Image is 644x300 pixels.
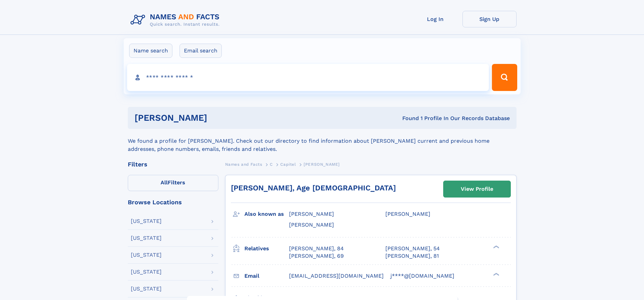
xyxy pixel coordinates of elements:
div: Browse Locations [128,199,218,205]
img: Logo Names and Facts [128,11,225,29]
div: [US_STATE] [131,235,162,241]
span: [EMAIL_ADDRESS][DOMAIN_NAME] [289,273,384,279]
label: Email search [180,44,222,58]
h1: [PERSON_NAME] [135,114,305,122]
div: ❯ [492,272,500,276]
h3: Also known as [244,208,289,220]
a: [PERSON_NAME], 81 [385,252,439,260]
button: Search Button [492,64,517,91]
span: Capitel [280,162,296,167]
a: [PERSON_NAME], 54 [385,245,440,252]
span: [PERSON_NAME] [385,211,430,217]
a: Sign Up [462,11,517,27]
div: [US_STATE] [131,269,162,275]
span: [PERSON_NAME] [289,222,334,228]
label: Name search [129,44,172,58]
div: We found a profile for [PERSON_NAME]. Check out our directory to find information about [PERSON_N... [128,129,517,153]
a: [PERSON_NAME], 84 [289,245,344,252]
span: All [161,179,168,186]
div: [US_STATE] [131,286,162,292]
a: Names and Facts [225,160,262,168]
div: Found 1 Profile In Our Records Database [305,115,510,122]
h3: Relatives [244,243,289,254]
div: ❯ [492,245,500,249]
label: Filters [128,175,218,191]
div: [US_STATE] [131,252,162,258]
div: View Profile [461,181,493,197]
a: [PERSON_NAME], Age [DEMOGRAPHIC_DATA] [231,184,396,192]
div: [US_STATE] [131,218,162,224]
div: Filters [128,161,218,167]
span: C [270,162,273,167]
input: search input [127,64,489,91]
a: [PERSON_NAME], 69 [289,252,344,260]
a: View Profile [444,181,510,197]
a: Log In [408,11,462,27]
span: [PERSON_NAME] [304,162,340,167]
a: C [270,160,273,168]
span: [PERSON_NAME] [289,211,334,217]
a: Capitel [280,160,296,168]
h3: Email [244,270,289,282]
